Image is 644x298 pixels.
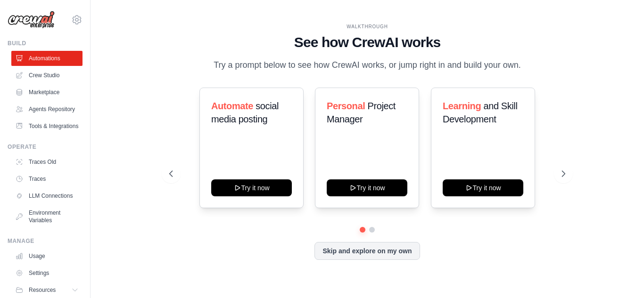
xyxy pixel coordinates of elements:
div: Build [8,40,83,47]
span: Personal [327,101,365,111]
button: Try it now [443,179,523,196]
div: WALKTHROUGH [169,23,565,30]
span: Resources [29,286,56,294]
button: Skip and explore on my own [314,242,420,260]
span: Learning [443,101,481,111]
a: Usage [11,249,83,264]
span: social media posting [211,101,279,124]
span: and Skill Development [443,101,517,124]
a: Traces [11,171,83,186]
p: Try a prompt below to see how CrewAI works, or jump right in and build your own. [209,58,526,72]
span: Project Manager [327,101,396,124]
span: Automate [211,101,253,111]
a: Tools & Integrations [11,119,83,134]
a: Automations [11,51,83,66]
h1: See how CrewAI works [169,34,565,51]
a: Marketplace [11,85,83,100]
button: Try it now [327,179,407,196]
a: Traces Old [11,154,83,169]
button: Try it now [211,179,292,196]
a: Crew Studio [11,68,83,83]
div: Operate [8,143,83,151]
img: Logo [8,11,55,29]
button: Resources [11,282,83,298]
a: Agents Repository [11,102,83,117]
a: Settings [11,266,83,281]
div: Manage [8,237,83,245]
a: Environment Variables [11,205,83,228]
a: LLM Connections [11,188,83,203]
